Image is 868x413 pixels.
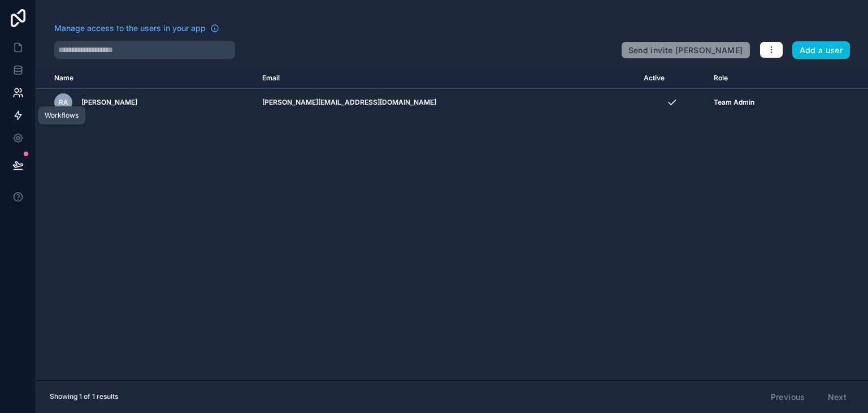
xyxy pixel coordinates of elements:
[36,68,255,89] th: Name
[255,68,637,89] th: Email
[59,98,68,107] span: rA
[45,111,79,120] div: Workflows
[36,68,868,380] div: scrollable content
[792,41,850,59] button: Add a user
[54,23,219,34] a: Manage access to the users in your app
[50,392,118,401] span: Showing 1 of 1 results
[714,98,754,107] span: Team Admin
[707,68,817,89] th: Role
[54,23,206,34] span: Manage access to the users in your app
[255,89,637,117] td: [PERSON_NAME][EMAIL_ADDRESS][DOMAIN_NAME]
[637,68,707,89] th: Active
[81,98,137,107] span: [PERSON_NAME]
